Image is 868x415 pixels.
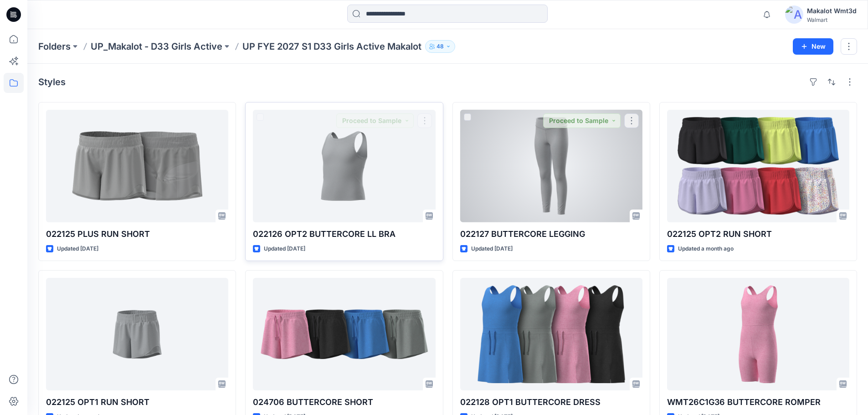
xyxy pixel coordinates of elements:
[667,278,849,390] a: WMT26C1G36 BUTTERCORE ROMPER
[253,396,435,409] p: 024706 BUTTERCORE SHORT
[91,40,222,53] a: UP_Makalot - D33 Girls Active
[460,278,642,390] a: 022128 OPT1 BUTTERCORE DRESS
[46,278,228,390] a: 022125 OPT1 RUN SHORT
[46,228,228,241] p: 022125 PLUS RUN SHORT
[667,396,849,409] p: WMT26C1G36 BUTTERCORE ROMPER
[667,110,849,222] a: 022125 OPT2 RUN SHORT
[678,244,734,254] p: Updated a month ago
[57,244,98,254] p: Updated [DATE]
[242,40,421,53] p: UP FYE 2027 S1 D33 Girls Active Makalot
[793,38,833,55] button: New
[667,228,849,241] p: 022125 OPT2 RUN SHORT
[437,41,444,51] p: 48
[807,16,857,23] div: Walmart
[785,5,803,24] img: avatar
[807,5,857,16] div: Makalot Wmt3d
[460,110,642,222] a: 022127 BUTTERCORE LEGGING
[471,244,513,254] p: Updated [DATE]
[264,244,305,254] p: Updated [DATE]
[460,228,642,241] p: 022127 BUTTERCORE LEGGING
[425,40,455,53] button: 48
[46,396,228,409] p: 022125 OPT1 RUN SHORT
[253,228,435,241] p: 022126 OPT2 BUTTERCORE LL BRA
[253,110,435,222] a: 022126 OPT2 BUTTERCORE LL BRA
[253,278,435,390] a: 024706 BUTTERCORE SHORT
[460,396,642,409] p: 022128 OPT1 BUTTERCORE DRESS
[38,40,71,53] a: Folders
[46,110,228,222] a: 022125 PLUS RUN SHORT
[38,77,66,87] h4: Styles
